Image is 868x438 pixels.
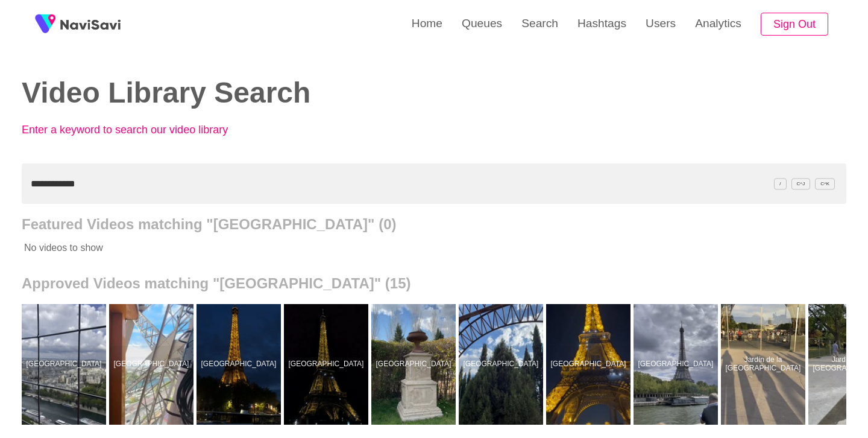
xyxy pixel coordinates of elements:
a: [GEOGRAPHIC_DATA]Torre Eiffel [284,304,371,425]
h2: Video Library Search [22,77,416,109]
a: [GEOGRAPHIC_DATA]Torre Eiffel [109,304,197,425]
span: C^J [791,178,811,189]
img: fireSpot [30,9,60,39]
a: [GEOGRAPHIC_DATA]Torre Eiffel [22,304,109,425]
p: Enter a keyword to search our video library [22,124,287,136]
a: [GEOGRAPHIC_DATA]Torre Eiffel [546,304,634,425]
button: Sign Out [761,13,828,36]
img: fireSpot [60,18,121,30]
span: C^K [815,178,835,189]
a: Jardín de la [GEOGRAPHIC_DATA]Jardín de la Torre Eiffel [721,304,808,425]
a: [GEOGRAPHIC_DATA]Torre Eiffel [371,304,459,425]
p: No videos to show [22,233,764,263]
a: [GEOGRAPHIC_DATA]Eiffel Tower [634,304,721,425]
a: [GEOGRAPHIC_DATA]Torre Eiffel [459,304,546,425]
a: [GEOGRAPHIC_DATA]Torre Eiffel [197,304,284,425]
span: / [774,178,786,189]
h2: Approved Videos matching "[GEOGRAPHIC_DATA]" (15) [22,275,846,292]
h2: Featured Videos matching "[GEOGRAPHIC_DATA]" (0) [22,216,846,233]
